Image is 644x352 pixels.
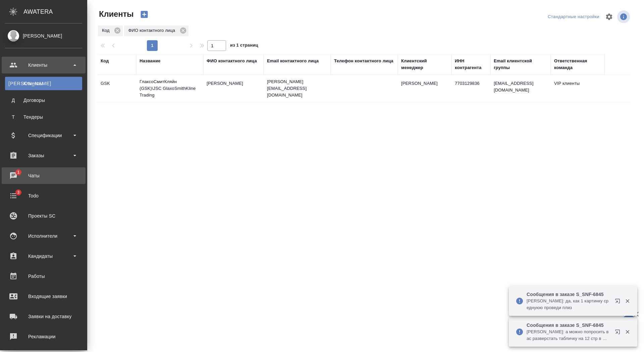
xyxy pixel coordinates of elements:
div: Кандидаты [5,251,82,261]
span: Настроить таблицу [601,9,617,25]
div: Email клиентской группы [494,58,547,71]
div: Email контактного лица [267,58,319,64]
div: AWATERA [23,5,87,18]
div: Исполнители [5,231,82,241]
td: [PERSON_NAME] [398,77,451,100]
div: Спецификации [5,130,82,140]
td: ГлаксоСмитКляйн (GSK)\JSC GlaxoSmithKline Trading [136,75,203,102]
div: Работы [5,271,82,281]
td: [PERSON_NAME] [203,77,264,100]
div: Код [98,25,123,36]
div: Проекты SC [5,211,82,221]
a: ТТендеры [5,110,82,124]
p: [PERSON_NAME]: да, как 1 картинку среднуюю проведи плиз [527,298,610,311]
button: Закрыть [621,298,634,304]
a: Рекламации [2,328,86,345]
span: Клиенты [97,9,133,19]
a: Заявки на доставку [2,308,86,325]
span: 3 [13,189,23,196]
td: 7703129836 [451,77,490,100]
a: Работы [2,268,86,285]
button: Создать [136,9,152,20]
p: [PERSON_NAME]: а можно попросить вас разверстать табличку на 12 стр в файле EU 1 6 1 ERA Tolebrut... [527,329,610,342]
div: Клиенты [8,80,79,87]
td: VIP клиенты [551,77,604,100]
div: split button [546,12,601,22]
a: 3Todo [2,187,86,204]
td: [EMAIL_ADDRESS][DOMAIN_NAME] [490,77,551,100]
p: Код [102,27,112,34]
div: ФИО контактного лица [124,25,189,36]
div: Заявки на доставку [5,311,82,321]
div: ИНН контрагента [455,58,487,71]
a: ДДоговоры [5,94,82,107]
div: Заказы [5,151,82,161]
div: Договоры [8,97,79,104]
div: [PERSON_NAME] [5,32,82,40]
div: Рекламации [5,332,82,342]
button: Открыть в новой вкладке [611,294,627,310]
p: ФИО контактного лица [128,27,177,34]
div: Код [101,58,109,64]
a: 1Чаты [2,167,86,184]
td: GSK [97,77,136,100]
div: Клиентский менеджер [401,58,448,71]
div: Название [140,58,160,64]
div: Чаты [5,171,82,181]
p: Сообщения в заказе S_SNF-6845 [527,322,610,329]
p: Сообщения в заказе S_SNF-6845 [527,291,610,298]
div: Телефон контактного лица [334,58,393,64]
span: Посмотреть информацию [617,10,631,23]
a: Входящие заявки [2,288,86,305]
div: Тендеры [8,114,79,120]
div: Todo [5,191,82,201]
a: [PERSON_NAME]Клиенты [5,77,82,90]
button: Закрыть [621,329,634,335]
button: Открыть в новой вкладке [611,325,627,341]
div: Входящие заявки [5,291,82,301]
div: Клиенты [5,60,82,70]
p: [PERSON_NAME][EMAIL_ADDRESS][DOMAIN_NAME] [267,78,327,99]
span: 1 [13,169,23,176]
div: ФИО контактного лица [207,58,257,64]
a: Проекты SC [2,208,86,224]
div: Ответственная команда [554,58,601,71]
span: из 1 страниц [230,41,258,51]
